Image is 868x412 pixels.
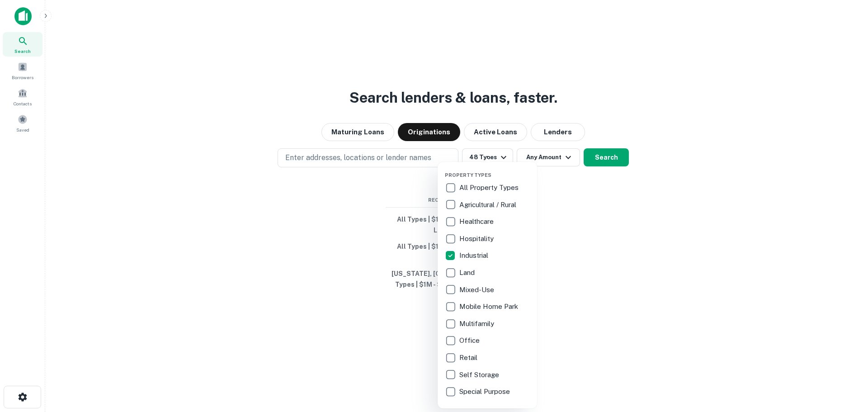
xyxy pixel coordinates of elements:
[459,369,501,380] p: Self Storage
[459,301,520,312] p: Mobile Home Park
[459,352,479,363] p: Retail
[459,318,496,329] p: Multifamily
[459,199,518,210] p: Agricultural / Rural
[459,233,495,244] p: Hospitality
[459,216,495,227] p: Healthcare
[459,284,496,295] p: Mixed-Use
[459,267,476,278] p: Land
[459,182,520,193] p: All Property Types
[459,335,481,346] p: Office
[823,340,868,383] iframe: Chat Widget
[445,172,491,178] span: Property Types
[459,250,490,261] p: Industrial
[459,386,512,397] p: Special Purpose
